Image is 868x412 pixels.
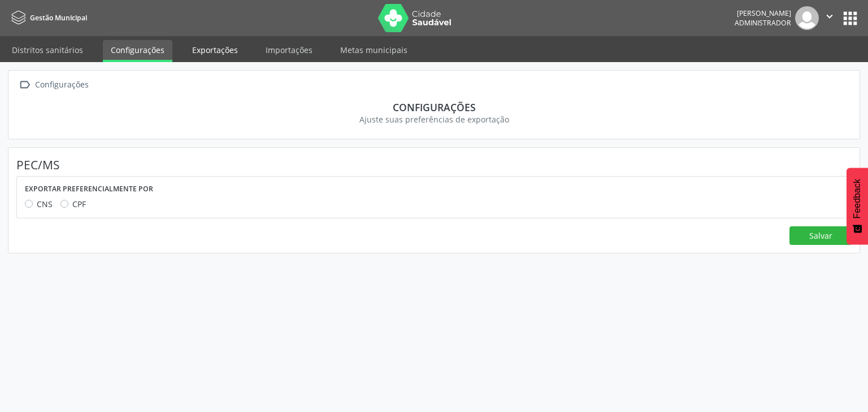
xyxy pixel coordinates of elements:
[16,77,33,93] i: 
[24,101,844,113] div: Configurações
[103,40,172,62] a: Configurações
[16,158,852,172] h4: PEC/MS
[184,40,246,60] a: Exportações
[847,168,868,244] button: Feedback - Mostrar pesquisa
[795,6,819,30] img: img
[735,18,791,28] span: Administrador
[33,77,90,93] div: Configurações
[8,8,87,27] a: Gestão Municipal
[332,40,415,60] a: Metas municipais
[840,8,860,28] button: apps
[823,10,836,23] i: 
[809,230,832,242] span: Salvar
[735,8,791,18] div: [PERSON_NAME]
[852,179,862,218] span: Feedback
[30,13,87,23] span: Gestão Municipal
[24,113,844,125] div: Ajuste suas preferências de exportação
[25,181,153,198] label: Exportar preferencialmente por
[72,199,86,209] span: CPF
[16,77,90,93] a:  Configurações
[819,6,840,30] button: 
[37,199,53,209] span: CNS
[258,40,320,60] a: Importações
[789,226,852,246] button: Salvar
[4,40,91,60] a: Distritos sanitários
